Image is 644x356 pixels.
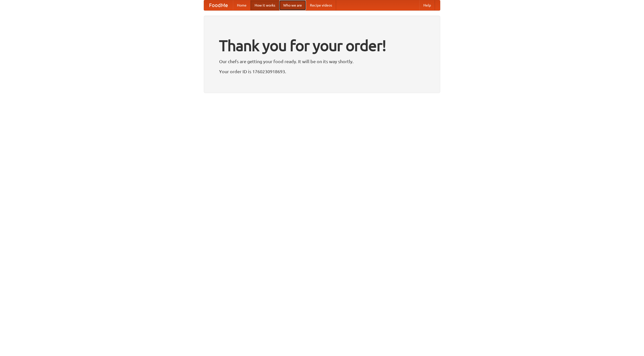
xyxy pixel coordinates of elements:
[419,0,435,10] a: Help
[233,0,251,10] a: Home
[279,0,306,10] a: Who we are
[219,33,425,58] h1: Thank you for your order!
[306,0,336,10] a: Recipe videos
[204,0,233,10] a: FoodMe
[219,68,425,75] p: Your order ID is 1760230918693.
[251,0,279,10] a: How it works
[219,58,425,65] p: Our chefs are getting your food ready. It will be on its way shortly.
